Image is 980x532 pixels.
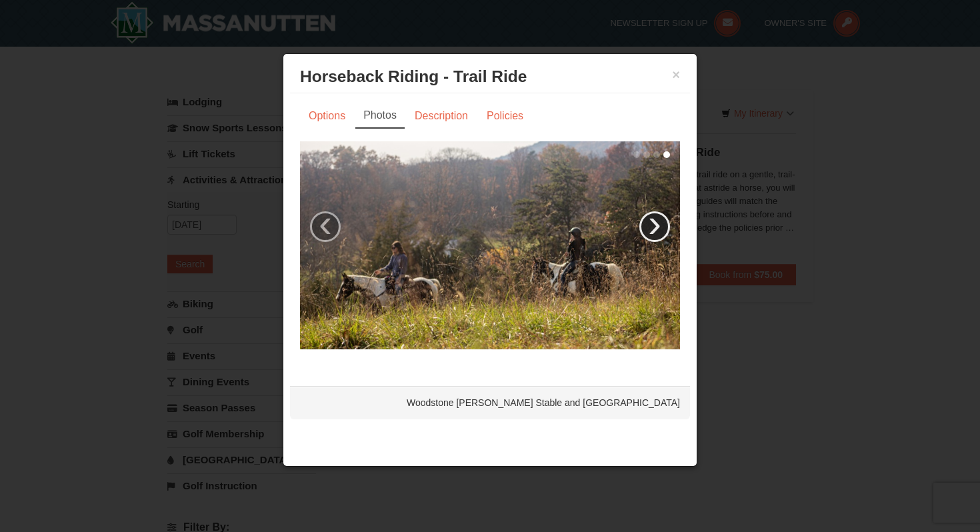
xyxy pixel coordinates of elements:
div: Woodstone [PERSON_NAME] Stable and [GEOGRAPHIC_DATA] [290,386,690,419]
a: › [639,211,670,242]
a: ‹ [310,211,341,242]
a: Photos [355,103,405,129]
h3: Horseback Riding - Trail Ride [300,67,680,87]
a: Options [300,103,354,129]
a: Description [406,103,477,129]
img: 21584748-76-7c442dbc.jpg [300,141,680,349]
a: Policies [478,103,532,129]
button: × [672,68,680,81]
